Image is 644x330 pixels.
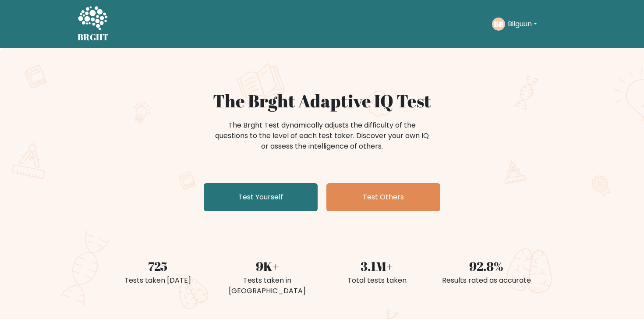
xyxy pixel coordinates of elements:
a: BRGHT [78,4,109,45]
div: 9K+ [218,257,317,275]
div: The Brght Test dynamically adjusts the difficulty of the questions to the level of each test take... [212,120,432,152]
div: Tests taken [DATE] [108,275,207,286]
h5: BRGHT [78,32,109,43]
a: Test Yourself [204,183,318,211]
div: Tests taken in [GEOGRAPHIC_DATA] [218,275,317,296]
div: 92.8% [437,257,536,275]
div: Total tests taken [327,275,426,286]
text: BB [494,19,503,29]
div: 3.1M+ [327,257,426,275]
button: Bilguun [505,18,540,30]
div: Results rated as accurate [437,275,536,286]
h1: The Brght Adaptive IQ Test [108,90,536,111]
div: 725 [108,257,207,275]
a: Test Others [326,183,440,211]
